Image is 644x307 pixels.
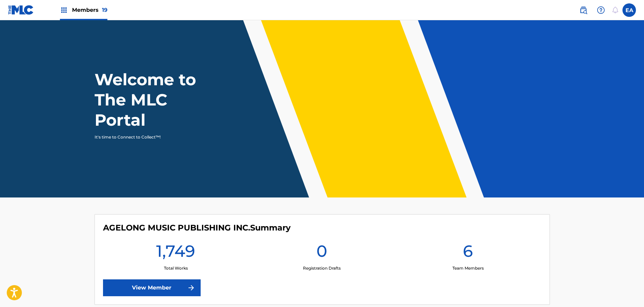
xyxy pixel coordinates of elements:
div: Help [594,3,608,17]
span: 19 [102,7,107,13]
p: It's time to Connect to Collect™! [95,134,211,140]
h1: 1,749 [156,241,195,265]
img: f7272a7cc735f4ea7f67.svg [187,284,195,292]
h4: AGELONG MUSIC PUBLISHING INC. [103,223,291,233]
p: Team Members [452,265,484,271]
a: Public Search [577,3,590,17]
div: Notifications [612,7,618,13]
p: Registration Drafts [303,265,341,271]
h1: Welcome to The MLC Portal [95,69,221,130]
a: View Member [103,279,201,296]
p: Total Works [164,265,188,271]
img: help [597,6,605,14]
h1: 0 [316,241,327,265]
img: search [579,6,587,14]
div: User Menu [622,3,636,17]
img: MLC Logo [8,5,34,15]
span: Members [72,6,107,14]
h1: 6 [463,241,473,265]
img: Top Rightsholders [60,6,68,14]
